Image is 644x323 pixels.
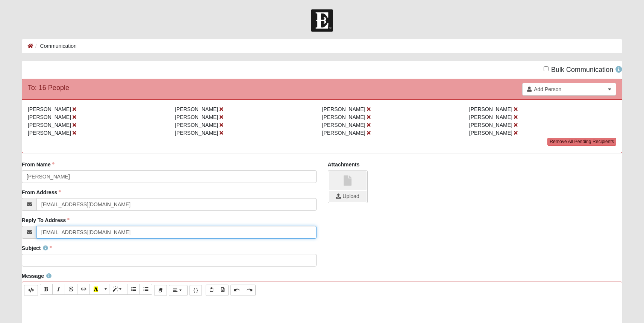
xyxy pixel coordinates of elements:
[243,285,256,296] button: Redo (⌘+⇧+Z)
[469,130,512,136] span: [PERSON_NAME]
[154,285,167,296] button: Remove Font Style (⌘+\)
[175,122,218,128] span: [PERSON_NAME]
[175,114,218,120] span: [PERSON_NAME]
[22,216,70,224] label: Reply To Address
[22,189,61,196] label: From Address
[89,284,102,295] button: Recent Color
[52,284,65,295] button: Italic (⌘+I)
[22,244,52,252] label: Subject
[109,284,127,295] button: Style
[547,138,616,146] a: Remove All Pending Recipients
[534,85,606,93] span: Add Person
[175,106,218,112] span: [PERSON_NAME]
[189,285,202,296] button: Merge Field
[28,83,69,93] div: To: 16 People
[65,284,77,295] button: Strikethrough (⌘+⇧+S)
[28,106,71,112] span: [PERSON_NAME]
[28,122,71,128] span: [PERSON_NAME]
[40,284,53,295] button: Bold (⌘+B)
[322,106,365,112] span: [PERSON_NAME]
[127,284,140,295] button: Ordered list (⌘+⇧+NUM8)
[24,285,38,296] button: Code Editor
[322,130,365,136] span: [PERSON_NAME]
[311,9,333,32] img: Church of Eleven22 Logo
[469,122,512,128] span: [PERSON_NAME]
[175,130,218,136] span: [PERSON_NAME]
[217,285,229,296] button: Paste from Word
[28,114,71,120] span: [PERSON_NAME]
[328,161,360,168] label: Attachments
[469,106,512,112] span: [PERSON_NAME]
[28,130,71,136] span: [PERSON_NAME]
[33,42,77,50] li: Communication
[22,161,55,168] label: From Name
[169,285,187,296] button: Paragraph
[522,83,616,96] a: Add Person Clear selection
[77,284,90,295] button: Link (⌘+K)
[322,122,365,128] span: [PERSON_NAME]
[102,284,109,295] button: More Color
[139,284,152,295] button: Unordered list (⌘+⇧+NUM7)
[206,285,217,296] button: Paste Text
[469,114,512,120] span: [PERSON_NAME]
[230,285,243,296] button: Undo (⌘+Z)
[544,66,549,71] input: Bulk Communication
[22,272,52,280] label: Message
[551,66,613,73] span: Bulk Communication
[322,114,365,120] span: [PERSON_NAME]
